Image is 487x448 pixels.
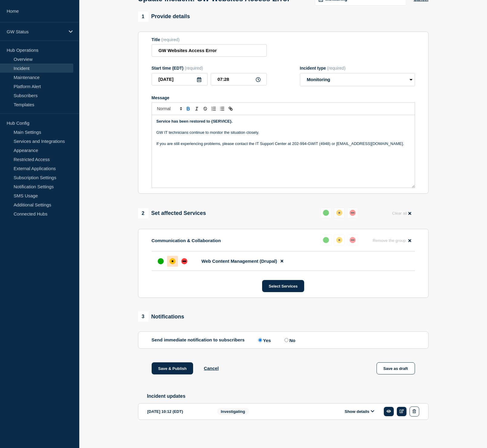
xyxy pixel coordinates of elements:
[138,208,148,219] span: 2
[258,338,262,342] input: Yes
[138,311,184,322] div: Notifications
[336,237,342,243] div: affected
[350,237,356,243] div: down
[152,95,415,100] div: Message
[138,12,148,22] span: 1
[156,130,410,135] p: GW IT technicians continue to monitor the situation closely.
[202,259,277,264] span: Web Content Management (Drupal)
[300,73,415,86] select: Incident type
[347,207,358,218] button: down
[336,210,342,216] div: affected
[321,235,331,245] button: up
[300,66,415,71] div: Incident type
[218,105,226,112] button: Toggle bulleted list
[169,258,176,264] div: affected
[377,362,415,374] button: Save as draft
[350,210,356,216] div: down
[209,105,218,112] button: Toggle ordered list
[156,119,233,124] strong: Service has been restored to {SERVICE}.
[181,258,187,264] div: down
[334,207,345,218] button: affected
[323,210,329,216] div: up
[138,311,148,322] span: 3
[217,408,249,415] span: Investigating
[343,409,376,414] button: Show details
[152,66,267,71] div: Start time (EDT)
[201,105,209,112] button: Toggle strikethrough text
[285,338,288,342] input: No
[152,238,221,243] p: Communication & Collaboration
[327,66,346,71] span: (required)
[147,407,208,417] div: [DATE] 10:12 (EDT)
[154,105,184,112] span: Font size
[192,105,201,112] button: Toggle italic text
[152,362,193,374] button: Save & Publish
[373,238,406,243] span: Remove the group
[204,366,219,371] button: Cancel
[185,66,203,71] span: (required)
[152,115,415,188] div: Message
[334,235,345,245] button: affected
[152,37,267,42] div: Title
[138,12,190,22] div: Provide details
[152,44,267,57] input: Title
[211,73,267,85] input: HH:MM
[156,141,410,147] p: If you are still experiencing problems, please contact the IT Support Center at 202-994-GWIT (494...
[257,337,271,343] label: Yes
[347,235,358,245] button: down
[226,105,235,112] button: Toggle link
[147,394,429,399] h2: Incident updates
[321,207,331,218] button: up
[369,235,415,246] button: Remove the group
[7,29,65,34] p: GW Status
[152,337,415,343] div: Send immediate notification to subscribers
[262,280,304,292] button: Select Services
[323,237,329,243] div: up
[283,337,295,343] label: No
[152,73,208,85] input: YYYY-MM-DD
[138,208,206,219] div: Set affected Services
[184,105,192,112] button: Toggle bold text
[152,337,245,343] p: Send immediate notification to subscribers
[161,37,180,42] span: (required)
[158,258,164,264] div: up
[388,207,415,219] button: Clear all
